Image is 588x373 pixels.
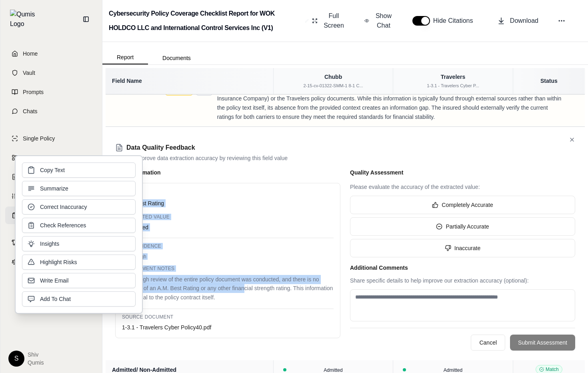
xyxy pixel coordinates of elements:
img: Qumis Logo [10,10,40,29]
span: Download [510,16,538,26]
h5: Quality Assessment [350,168,575,176]
div: A.M. Best Rating [122,199,334,207]
div: Field [122,190,334,196]
div: Not Stated [122,223,334,231]
a: Prompts [5,83,97,101]
span: Admitted [444,367,462,373]
button: Write Email [22,273,136,288]
div: A thorough review of the entire policy document was conducted, and there is no mention of an A.M.... [122,275,334,302]
button: Documents [148,52,205,64]
div: Travelers [398,73,508,81]
p: The A.M. Best rating, a key indicator of an insurer's financial strength and ability to pay claim... [217,85,566,122]
a: Custom Report [5,187,97,205]
span: Add To Chat [40,295,71,303]
span: Hide Citations [433,16,478,26]
span: Correct Inaccuracy [40,203,87,211]
span: Home [23,50,38,58]
div: 2-15-cv-01322-SMM-1 8-1 C... [278,82,388,89]
div: Source Document [122,314,334,320]
span: Vault [23,69,35,77]
div: S [8,351,24,367]
button: Completely Accurate [350,196,575,214]
a: Coverage TableBETA [5,207,97,224]
a: Home [5,45,97,62]
a: Vault [5,64,97,82]
div: Chubb [278,73,388,81]
button: Close feedback [566,133,578,146]
div: Share specific details to help improve our extraction accuracy (optional): [350,277,575,285]
button: Inaccurate [350,239,575,257]
button: Correct Inaccuracy [22,199,136,215]
span: Inaccurate [454,244,480,252]
a: Legal Search [5,253,97,271]
span: Check References [40,221,86,229]
span: Completely Accurate [442,201,493,209]
th: Field Name [106,68,273,94]
span: Admitted [324,367,342,373]
th: Status [513,68,585,94]
a: Chats [5,102,97,120]
button: Copy Text [22,162,136,178]
button: Download [494,13,542,29]
div: Assessment Notes [122,265,334,272]
span: Highlight Risks [40,258,77,266]
button: Check References [22,218,136,233]
span: Chats [23,107,38,115]
span: Full Screen [322,11,345,30]
a: Single Policy [5,130,97,147]
p: Help us improve data extraction accuracy by reviewing this field value [115,154,575,162]
span: Summarize [40,184,68,193]
a: Claims [5,168,97,186]
button: Summarize [22,181,136,196]
span: Prompts [23,88,44,96]
a: Comparisons [5,149,97,166]
button: Show Chat [361,8,396,34]
h2: Cybersecurity Policy Coverage Checklist Report for WOK HOLDCO LLC and International Control Servi... [109,6,302,35]
div: 1-3.1 - Travelers Cyber P... [398,82,508,89]
span: Copy Text [40,166,65,174]
h5: Additional Comments [350,264,575,272]
button: Insights [22,236,136,251]
span: Shiv [28,351,44,359]
span: Qumis [28,359,44,367]
div: Extracted Value [122,214,334,220]
h5: Field Information [115,168,340,176]
span: Comparisons [23,154,56,162]
span: Single Policy [23,134,55,142]
button: Add To Chat [22,291,136,307]
button: Full Screen [309,8,348,34]
button: Highlight Risks [22,255,136,270]
div: AI Confidence [122,243,334,249]
a: Contracts [5,234,97,251]
button: Cancel [471,335,505,351]
span: Show Chat [374,11,393,30]
span: Insights [40,240,59,248]
span: Partially Accurate [446,223,489,231]
div: Please evaluate the accuracy of the extracted value: [350,183,575,191]
div: 1-3.1 - Travelers Cyber Policy40.pdf [122,323,334,331]
button: Report [102,51,148,64]
h4: Data Quality Feedback [126,143,195,152]
button: Partially Accurate [350,217,575,236]
button: Collapse sidebar [80,13,92,26]
span: Write Email [40,277,68,285]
